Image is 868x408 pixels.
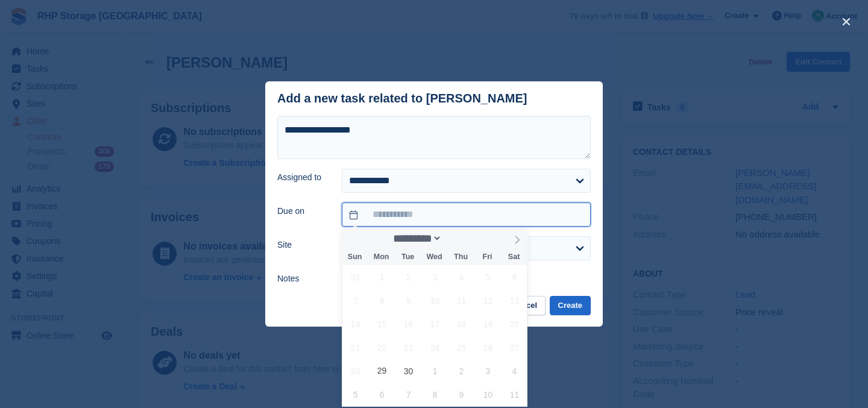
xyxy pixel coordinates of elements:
span: September 8, 2025 [370,289,394,312]
span: September 11, 2025 [450,289,473,312]
span: October 1, 2025 [423,359,447,383]
div: Add a new task related to [PERSON_NAME] [277,92,527,105]
span: September 1, 2025 [370,265,394,289]
span: September 29, 2025 [370,359,394,383]
label: Due on [277,205,327,218]
span: September 20, 2025 [503,312,526,336]
span: September 9, 2025 [397,289,420,312]
span: September 16, 2025 [397,312,420,336]
span: October 10, 2025 [476,383,500,406]
span: September 19, 2025 [476,312,500,336]
span: October 11, 2025 [503,383,526,406]
span: October 4, 2025 [503,359,526,383]
span: Sun [342,253,368,261]
span: October 9, 2025 [450,383,473,406]
span: September 13, 2025 [503,289,526,312]
span: September 21, 2025 [344,336,367,359]
span: September 22, 2025 [370,336,394,359]
span: October 2, 2025 [450,359,473,383]
select: Month [389,232,442,245]
span: Tue [395,253,421,261]
input: Year [442,232,480,245]
span: Thu [448,253,474,261]
span: September 10, 2025 [423,289,447,312]
span: October 6, 2025 [370,383,394,406]
span: September 26, 2025 [476,336,500,359]
span: September 4, 2025 [450,265,473,289]
button: Create [550,296,591,316]
span: Mon [368,253,395,261]
span: September 28, 2025 [344,359,367,383]
span: September 24, 2025 [423,336,447,359]
span: Wed [421,253,448,261]
span: August 31, 2025 [344,265,367,289]
span: October 3, 2025 [476,359,500,383]
span: September 17, 2025 [423,312,447,336]
span: September 15, 2025 [370,312,394,336]
span: September 18, 2025 [450,312,473,336]
span: September 27, 2025 [503,336,526,359]
span: September 12, 2025 [476,289,500,312]
span: September 25, 2025 [450,336,473,359]
span: September 7, 2025 [344,289,367,312]
span: Sat [501,253,527,261]
span: September 5, 2025 [476,265,500,289]
label: Notes [277,272,327,285]
span: October 5, 2025 [344,383,367,406]
button: close [837,12,856,31]
span: September 2, 2025 [397,265,420,289]
span: October 8, 2025 [423,383,447,406]
span: September 6, 2025 [503,265,526,289]
span: September 14, 2025 [344,312,367,336]
span: September 23, 2025 [397,336,420,359]
label: Site [277,239,327,251]
span: September 30, 2025 [397,359,420,383]
span: September 3, 2025 [423,265,447,289]
span: Fri [474,253,501,261]
label: Assigned to [277,171,327,184]
span: October 7, 2025 [397,383,420,406]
